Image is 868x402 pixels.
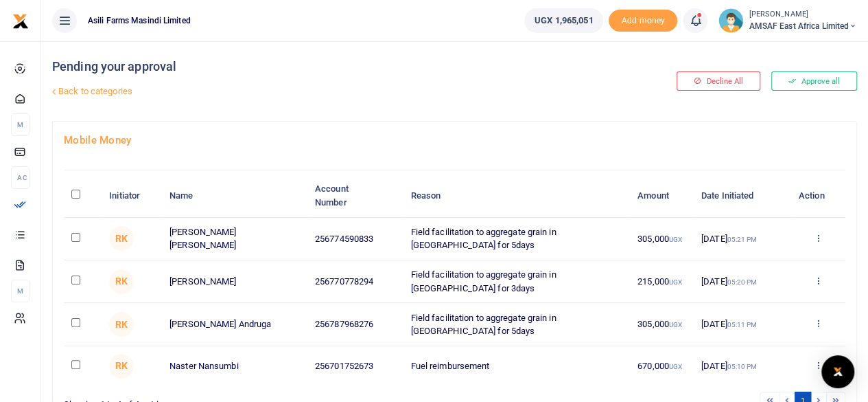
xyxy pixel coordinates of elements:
[307,175,403,217] th: Account Number: activate to sort column ascending
[403,303,630,346] td: Field facilitation to aggregate grain in [GEOGRAPHIC_DATA] for 5days
[64,133,845,148] h4: Mobile Money
[630,218,694,260] td: 305,000
[12,15,29,25] a: logo-small logo-large logo-large
[771,71,857,91] button: Approve all
[109,269,134,294] span: Rita Karungi
[694,260,790,303] td: [DATE]
[162,346,307,386] td: Naster Nansumbi
[403,260,630,303] td: Field facilitation to aggregate grain in [GEOGRAPHIC_DATA] for 3days
[669,363,682,370] small: UGX
[727,278,758,286] small: 05:20 PM
[109,226,134,251] span: Rita Karungi
[12,13,29,30] img: logo-small
[162,303,307,346] td: [PERSON_NAME] Andruga
[11,113,30,136] li: M
[162,260,307,303] td: [PERSON_NAME]
[49,80,585,103] a: Back to categories
[821,355,854,388] div: Open Intercom Messenger
[677,71,760,91] button: Decline All
[790,175,845,217] th: Action: activate to sort column ascending
[403,175,630,217] th: Reason: activate to sort column ascending
[307,260,403,303] td: 256770778294
[694,175,790,217] th: Date Initiated: activate to sort column ascending
[535,14,593,27] span: UGX 1,965,051
[630,260,694,303] td: 215,000
[727,236,758,243] small: 05:21 PM
[609,10,677,32] li: Toup your wallet
[630,346,694,386] td: 670,000
[718,8,743,33] img: profile-user
[524,8,603,33] a: UGX 1,965,051
[669,278,682,286] small: UGX
[109,354,134,379] span: Rita Karungi
[11,166,30,189] li: Ac
[307,346,403,386] td: 256701752673
[718,8,857,33] a: profile-user [PERSON_NAME] AMSAF East Africa Limited
[403,346,630,386] td: Fuel reimbursement
[11,280,30,302] li: M
[669,236,682,243] small: UGX
[109,312,134,337] span: Rita Karungi
[727,321,758,328] small: 05:11 PM
[102,175,162,217] th: Initiator: activate to sort column ascending
[307,218,403,260] td: 256774590833
[727,363,758,370] small: 05:10 PM
[162,218,307,260] td: [PERSON_NAME] [PERSON_NAME]
[307,303,403,346] td: 256787968276
[749,20,857,32] span: AMSAF East Africa Limited
[162,175,307,217] th: Name: activate to sort column ascending
[609,14,677,25] a: Add money
[669,321,682,328] small: UGX
[82,14,196,27] span: Asili Farms Masindi Limited
[519,8,609,33] li: Wallet ballance
[52,59,585,74] h4: Pending your approval
[630,175,694,217] th: Amount: activate to sort column ascending
[694,346,790,386] td: [DATE]
[609,10,677,32] span: Add money
[694,303,790,346] td: [DATE]
[64,175,102,217] th: : activate to sort column descending
[694,218,790,260] td: [DATE]
[749,9,857,21] small: [PERSON_NAME]
[630,303,694,346] td: 305,000
[403,218,630,260] td: Field facilitation to aggregate grain in [GEOGRAPHIC_DATA] for 5days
